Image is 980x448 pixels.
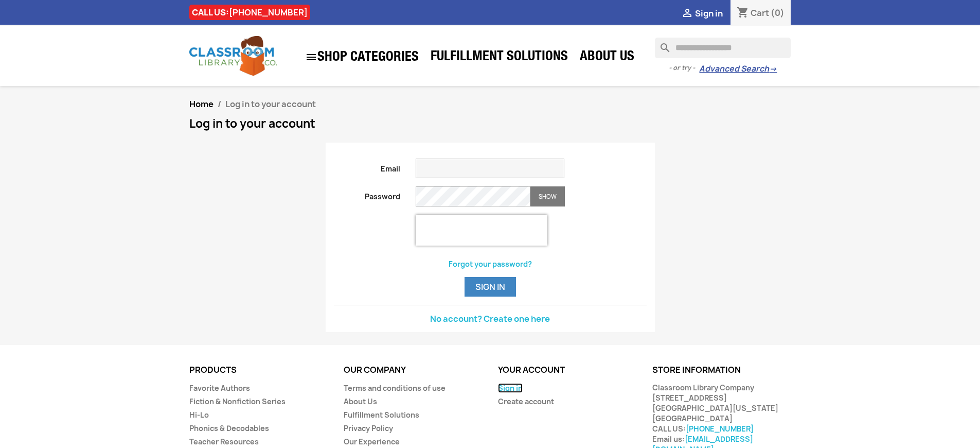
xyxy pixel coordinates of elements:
[498,364,565,375] a: Your account
[465,277,516,297] button: Sign in
[326,159,408,174] label: Email
[695,8,723,19] span: Sign in
[769,64,777,74] span: →
[344,410,419,420] a: Fulfillment Solutions
[575,47,639,68] a: About Us
[189,397,286,406] a: Fiction & Nonfiction Series
[189,36,277,76] img: Classroom Library Company
[652,366,791,375] p: Store information
[305,51,317,63] i: 
[751,7,769,19] span: Cart
[344,366,483,375] p: Our company
[344,423,393,433] a: Privacy Policy
[416,186,530,206] input: Password input
[344,437,400,446] a: Our Experience
[737,7,749,20] i: shopping_cart
[681,8,723,19] a:  Sign in
[655,38,791,58] input: Search
[326,186,408,202] label: Password
[344,397,377,406] a: About Us
[344,383,446,393] a: Terms and conditions of use
[189,5,310,20] div: CALL US:
[189,117,791,130] h1: Log in to your account
[699,64,777,74] a: Advanced Search→
[681,8,693,20] i: 
[498,397,554,406] a: Create account
[189,410,209,420] a: Hi-Lo
[430,313,550,324] a: No account? Create one here
[449,259,532,269] a: Forgot your password?
[229,7,308,18] a: [PHONE_NUMBER]
[189,98,213,110] a: Home
[771,7,785,19] span: (0)
[530,186,565,206] button: Show
[498,383,523,393] a: Sign in
[655,38,667,50] i: search
[669,63,699,73] span: - or try -
[189,423,269,433] a: Phonics & Decodables
[686,424,754,434] a: [PHONE_NUMBER]
[300,46,424,68] a: SHOP CATEGORIES
[189,437,259,446] a: Teacher Resources
[189,383,250,393] a: Favorite Authors
[425,47,573,68] a: Fulfillment Solutions
[416,215,547,246] iframe: reCAPTCHA
[189,366,328,375] p: Products
[225,98,316,110] span: Log in to your account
